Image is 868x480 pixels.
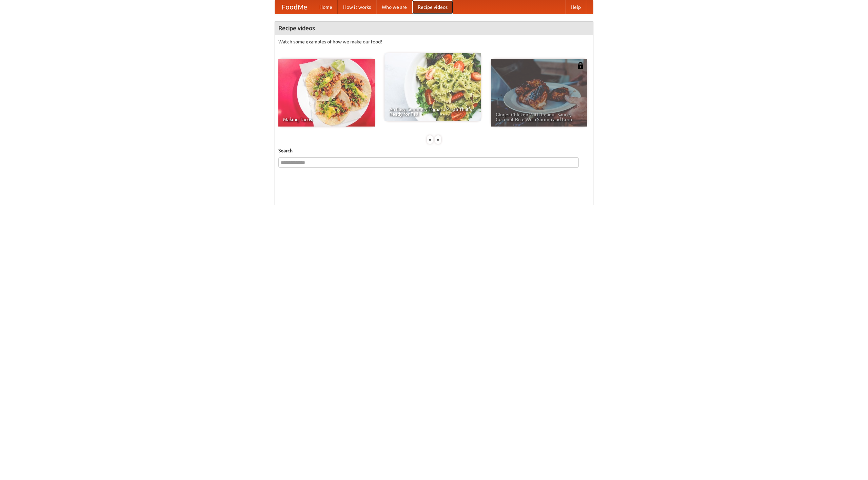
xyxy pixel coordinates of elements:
a: Help [565,0,586,14]
p: Watch some examples of how we make our food! [278,38,590,45]
div: » [435,135,441,144]
img: 483408.png [577,62,584,69]
h5: Search [278,147,590,154]
span: An Easy, Summery Tomato Pasta That's Ready for Fall [389,107,476,116]
div: « [427,135,433,144]
a: An Easy, Summery Tomato Pasta That's Ready for Fall [384,53,481,121]
a: Who we are [376,0,412,14]
a: How it works [338,0,376,14]
h4: Recipe videos [275,21,593,35]
span: Making Tacos [283,117,370,122]
a: Recipe videos [412,0,453,14]
a: Home [314,0,338,14]
a: FoodMe [275,0,314,14]
a: Making Tacos [278,59,375,127]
